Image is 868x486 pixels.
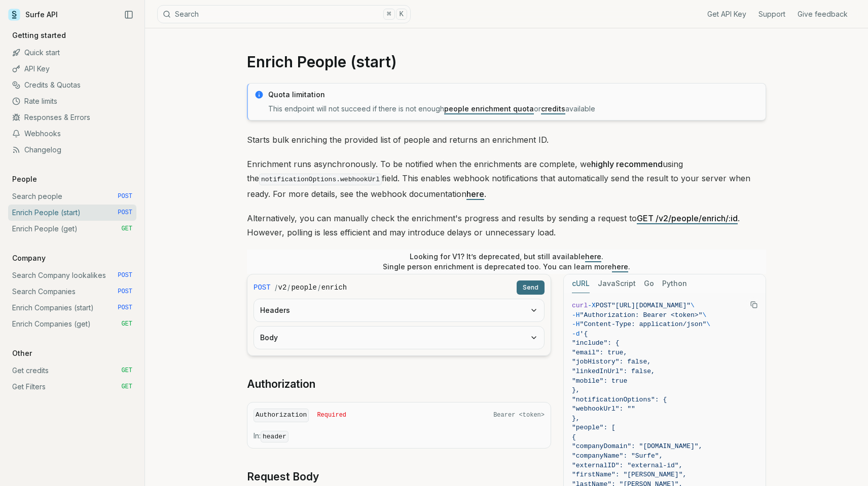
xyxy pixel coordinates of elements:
[572,442,702,450] span: "companyDomain": "[DOMAIN_NAME]",
[572,433,576,441] span: {
[493,411,545,419] span: Bearer <token>
[572,311,580,319] span: -H
[118,209,132,217] span: POST
[572,377,627,385] span: "mobile": true
[444,104,534,113] a: people enrichment quota
[247,133,766,147] p: Starts bulk enriching the provided list of people and returns an enrichment ID.
[254,327,544,349] button: Body
[580,330,588,338] span: '{
[383,9,394,20] kbd: ⌘
[611,302,691,309] span: "[URL][DOMAIN_NAME]"
[8,7,58,22] a: Surfe API
[702,311,706,319] span: \
[8,379,136,395] a: Get Filters GET
[118,192,132,200] span: POST
[8,30,70,40] p: Getting started
[8,253,50,263] p: Company
[691,302,695,309] span: \
[572,462,682,469] span: "externalID": "external-id",
[8,109,136,126] a: Responses & Errors
[8,126,136,142] a: Webhooks
[8,45,136,61] a: Quick start
[396,9,407,20] kbd: K
[585,252,601,261] a: here
[8,348,36,358] p: Other
[8,77,136,93] a: Credits & Quotas
[591,159,663,169] strong: highly recommend
[254,409,309,422] code: Authorization
[8,61,136,77] a: API Key
[121,7,136,22] button: Collapse Sidebar
[268,104,759,114] p: This endpoint will not succeed if there is not enough or available
[596,302,611,309] span: POST
[121,225,132,233] span: GET
[707,9,746,19] a: Get API Key
[8,267,136,283] a: Search Company lookalikes POST
[383,252,630,272] p: Looking for V1? It’s deprecated, but still available . Single person enrichment is deprecated too...
[572,452,663,460] span: "companyName": "Surfe",
[118,304,132,312] span: POST
[758,9,785,19] a: Support
[572,274,590,293] button: cURL
[598,274,636,293] button: JavaScript
[8,142,136,158] a: Changelog
[572,330,580,338] span: -d
[247,157,766,201] p: Enrichment runs asynchronously. To be notified when the enrichments are complete, we using the fi...
[8,174,41,184] p: People
[8,205,136,221] a: Enrich People (start) POST
[572,358,651,366] span: "jobHistory": false,
[121,367,132,375] span: GET
[118,271,132,279] span: POST
[121,383,132,391] span: GET
[572,320,580,328] span: -H
[517,280,545,295] button: Send
[8,221,136,237] a: Enrich People (get) GET
[588,302,596,309] span: -X
[746,297,762,312] button: Copy Text
[287,282,290,293] span: /
[644,274,654,293] button: Go
[291,282,316,293] code: people
[8,93,136,109] a: Rate limits
[275,282,277,293] span: /
[317,411,346,419] span: Required
[580,311,703,319] span: "Authorization: Bearer <token>"
[572,349,627,356] span: "email": true,
[580,320,707,328] span: "Content-Type: application/json"
[247,377,315,391] a: Authorization
[8,300,136,316] a: Enrich Companies (start) POST
[572,302,588,309] span: curl
[8,188,136,205] a: Search people POST
[118,288,132,296] span: POST
[572,415,580,422] span: },
[612,262,628,271] a: here
[247,211,766,239] p: Alternatively, you can manually check the enrichment's progress and results by sending a request ...
[662,274,687,293] button: Python
[572,368,655,375] span: "linkedInUrl": false,
[254,431,545,442] p: In:
[572,339,620,347] span: "include": {
[8,316,136,332] a: Enrich Companies (get) GET
[259,174,382,185] code: notificationOptions.webhookUrl
[261,431,288,442] code: header
[466,189,484,199] a: here
[572,396,667,403] span: "notificationOptions": {
[157,5,411,23] button: Search⌘K
[572,405,635,413] span: "webhookUrl": ""
[268,90,759,100] p: Quota limitation
[318,282,320,293] span: /
[8,362,136,379] a: Get credits GET
[278,282,287,293] code: v2
[572,424,616,431] span: "people": [
[254,299,544,321] button: Headers
[8,283,136,300] a: Search Companies POST
[572,471,686,478] span: "firstName": "[PERSON_NAME]",
[321,282,347,293] code: enrich
[247,53,766,71] h1: Enrich People (start)
[706,320,710,328] span: \
[247,470,319,484] a: Request Body
[254,282,271,293] span: POST
[541,104,565,113] a: credits
[798,9,848,19] a: Give feedback
[121,320,132,328] span: GET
